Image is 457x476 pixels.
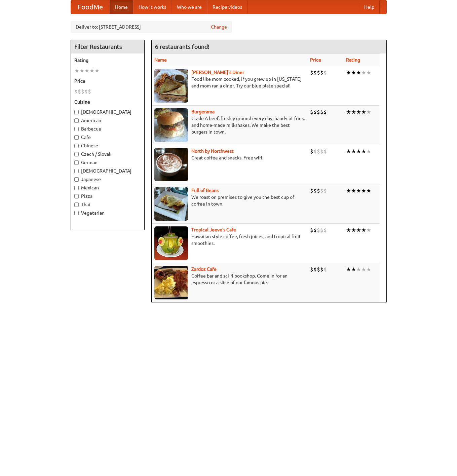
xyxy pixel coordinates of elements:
[356,226,361,234] li: ★
[191,227,236,232] a: Tropical Jeeve's Cafe
[84,67,89,74] li: ★
[154,69,188,103] img: sallys.jpg
[317,148,320,155] li: $
[110,0,133,14] a: Home
[313,69,317,76] li: $
[346,108,351,116] li: ★
[356,69,361,76] li: ★
[74,152,79,156] input: Czech / Slovak
[320,108,323,116] li: $
[74,194,79,198] input: Pizza
[74,117,141,124] label: American
[366,69,371,76] li: ★
[74,110,79,114] input: [DEMOGRAPHIC_DATA]
[356,108,361,116] li: ★
[74,211,79,215] input: Vegetarian
[133,0,172,14] a: How it works
[310,266,313,273] li: $
[74,134,141,141] label: Cafe
[346,266,351,273] li: ★
[94,67,100,74] li: ★
[154,194,305,207] p: We roast on premises to give you the best cup of coffee in town.
[154,57,167,63] a: Name
[154,272,305,286] p: Coffee bar and sci-fi bookshop. Come in for an espresso or a slice of our famous pie.
[320,69,323,76] li: $
[351,266,356,273] li: ★
[317,226,320,234] li: $
[313,226,317,234] li: $
[74,125,141,132] label: Barbecue
[313,187,317,194] li: $
[74,144,79,148] input: Chinese
[346,69,351,76] li: ★
[154,108,188,142] img: burgerama.jpg
[211,24,227,30] a: Change
[74,159,141,166] label: German
[323,187,327,194] li: $
[74,99,141,105] h5: Cuisine
[74,67,79,74] li: ★
[74,168,141,174] label: [DEMOGRAPHIC_DATA]
[346,226,351,234] li: ★
[317,266,320,273] li: $
[154,148,188,181] img: north.jpg
[71,21,232,33] div: Deliver to: [STREET_ADDRESS]
[323,108,327,116] li: $
[323,226,327,234] li: $
[191,148,234,154] a: North by Northwest
[320,187,323,194] li: $
[74,142,141,149] label: Chinese
[361,187,366,194] li: ★
[317,69,320,76] li: $
[154,187,188,221] img: beans.jpg
[366,148,371,155] li: ★
[89,67,94,74] li: ★
[351,187,356,194] li: ★
[366,266,371,273] li: ★
[154,115,305,135] p: Grade A beef, freshly ground every day, hand-cut fries, and home-made milkshakes. We make the bes...
[74,169,79,173] input: [DEMOGRAPHIC_DATA]
[351,148,356,155] li: ★
[191,70,244,75] a: [PERSON_NAME]'s Diner
[310,108,313,116] li: $
[356,187,361,194] li: ★
[71,40,144,53] h4: Filter Restaurants
[191,266,217,272] a: Zardoz Cafe
[361,226,366,234] li: ★
[154,154,305,161] p: Great coffee and snacks. Free wifi.
[84,88,88,95] li: $
[74,210,141,216] label: Vegetarian
[346,57,360,63] a: Rating
[207,0,247,14] a: Recipe videos
[74,78,141,84] h5: Price
[356,266,361,273] li: ★
[88,88,91,95] li: $
[154,266,188,299] img: zardoz.jpg
[346,148,351,155] li: ★
[361,69,366,76] li: ★
[320,226,323,234] li: $
[74,186,79,190] input: Mexican
[310,69,313,76] li: $
[356,148,361,155] li: ★
[154,233,305,247] p: Hawaiian style coffee, fresh juices, and tropical fruit smoothies.
[320,266,323,273] li: $
[74,203,79,207] input: Thai
[74,135,79,140] input: Cafe
[359,0,380,14] a: Help
[361,108,366,116] li: ★
[74,88,78,95] li: $
[323,148,327,155] li: $
[191,109,215,114] a: Burgerama
[74,177,79,182] input: Japanese
[361,148,366,155] li: ★
[172,0,207,14] a: Who we are
[154,226,188,260] img: jeeves.jpg
[313,108,317,116] li: $
[74,118,79,123] input: American
[191,188,219,193] b: Full of Beans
